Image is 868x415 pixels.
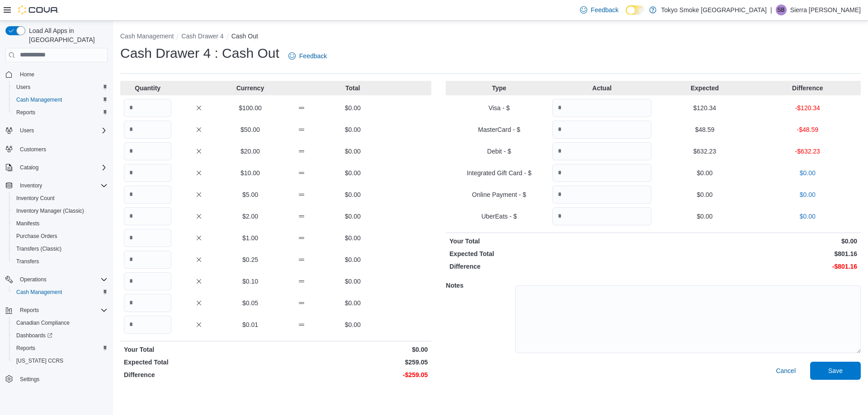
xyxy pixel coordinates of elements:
[758,168,857,177] p: $0.00
[655,190,754,199] p: $0.00
[16,162,108,173] span: Catalog
[20,307,39,314] span: Reports
[655,262,857,271] p: -$801.16
[299,51,327,61] span: Feedback
[124,370,274,379] p: Difference
[13,355,67,366] a: [US_STATE] CCRS
[124,121,171,139] input: Quantity
[329,212,377,221] p: $0.00
[16,374,43,385] a: Settings
[16,143,108,154] span: Customers
[626,5,645,15] input: Dark Mode
[16,125,108,136] span: Users
[5,64,108,409] nav: Complex example
[329,277,377,286] p: $0.00
[16,180,46,191] button: Inventory
[655,84,754,93] p: Expected
[120,32,861,42] nav: An example of EuiBreadcrumbs
[449,212,548,221] p: UberEats - $
[2,124,111,137] button: Users
[552,142,651,160] input: Quantity
[449,262,651,271] p: Difference
[13,355,108,366] span: Washington CCRS
[16,69,108,80] span: Home
[626,15,626,15] span: Dark Mode
[655,125,754,134] p: $48.59
[124,358,274,367] p: Expected Total
[25,26,108,44] span: Load All Apps in [GEOGRAPHIC_DATA]
[16,332,52,339] span: Dashboards
[124,229,171,247] input: Quantity
[226,168,274,177] p: $10.00
[16,345,35,352] span: Reports
[552,164,651,182] input: Quantity
[449,237,651,246] p: Your Total
[278,358,428,367] p: $259.05
[13,330,108,341] span: Dashboards
[226,125,274,134] p: $50.00
[16,233,57,240] span: Purchase Orders
[13,107,108,118] span: Reports
[770,5,772,15] p: |
[124,316,171,334] input: Quantity
[226,233,274,242] p: $1.00
[655,237,857,246] p: $0.00
[124,251,171,269] input: Quantity
[329,298,377,308] p: $0.00
[552,186,651,204] input: Quantity
[9,255,111,268] button: Transfers
[16,109,35,116] span: Reports
[655,168,754,177] p: $0.00
[16,305,108,316] span: Reports
[16,274,108,285] span: Operations
[13,218,108,229] span: Manifests
[278,345,428,354] p: $0.00
[2,373,111,386] button: Settings
[552,99,651,117] input: Quantity
[13,287,66,298] a: Cash Management
[13,205,88,216] a: Inventory Manager (Classic)
[13,287,108,298] span: Cash Management
[9,286,111,298] button: Cash Management
[655,147,754,156] p: $632.23
[226,212,274,221] p: $2.00
[449,147,548,156] p: Debit - $
[329,147,377,156] p: $0.00
[449,190,548,199] p: Online Payment - $
[124,164,171,182] input: Quantity
[124,207,171,225] input: Quantity
[120,44,279,62] h1: Cash Drawer 4 : Cash Out
[231,33,258,40] button: Cash Out
[16,319,70,326] span: Canadian Compliance
[13,317,108,328] span: Canadian Compliance
[13,82,34,93] a: Users
[13,317,73,328] a: Canadian Compliance
[20,376,39,383] span: Settings
[16,305,42,316] button: Reports
[758,103,857,112] p: -$120.34
[9,242,111,255] button: Transfers (Classic)
[758,212,857,221] p: $0.00
[329,190,377,199] p: $0.00
[13,193,58,204] a: Inventory Count
[776,366,796,375] span: Cancel
[329,255,377,264] p: $0.00
[2,179,111,192] button: Inventory
[9,106,111,119] button: Reports
[661,5,767,15] p: Tokyo Smoke [GEOGRAPHIC_DATA]
[13,82,108,93] span: Users
[552,121,651,139] input: Quantity
[2,161,111,174] button: Catalog
[329,125,377,134] p: $0.00
[16,220,39,227] span: Manifests
[226,298,274,308] p: $0.05
[9,354,111,367] button: [US_STATE] CCRS
[16,289,62,296] span: Cash Management
[13,94,66,105] a: Cash Management
[18,5,59,14] img: Cova
[124,272,171,290] input: Quantity
[13,94,108,105] span: Cash Management
[2,142,111,155] button: Customers
[181,33,223,40] button: Cash Drawer 4
[776,5,787,15] div: Sierra Boire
